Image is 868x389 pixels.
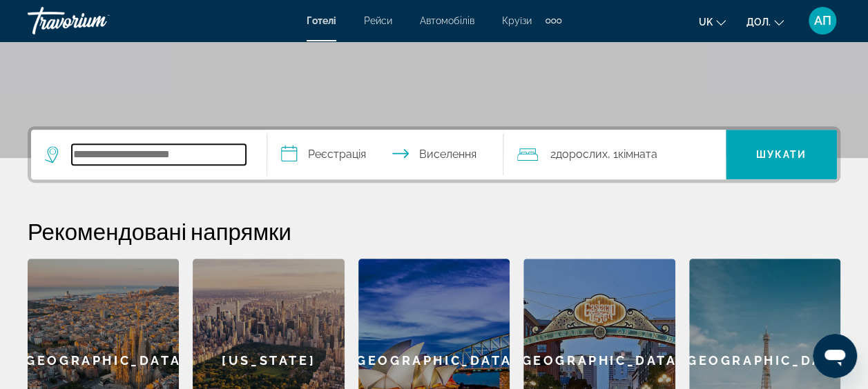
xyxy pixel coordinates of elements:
div: Віджет пошуку [31,130,837,179]
button: Мандрівники: 2 дорослих, 0 дітей [503,130,726,179]
a: Траворіум [28,3,166,39]
button: Змінити мову [699,12,726,32]
button: Виберіть дату заїзду та виїзду [267,130,503,179]
span: Дорослих [556,148,608,161]
button: Додаткові елементи навігації [546,10,561,32]
input: Пошук місця розташування готелю [72,144,246,165]
span: uk [699,17,713,28]
a: Готелі [307,15,336,26]
h2: Рекомендовані напрямки [28,217,840,245]
font: 2 [550,148,556,161]
a: Автомобілів [420,15,474,26]
a: Рейси [364,15,392,26]
font: , 1 [608,148,618,161]
span: дол. [746,17,771,28]
span: Шукати [756,149,807,160]
button: Змінити валюту [746,12,784,32]
span: Кімната [618,148,657,161]
button: Шукати [726,130,837,179]
button: Меню користувача [804,6,840,35]
span: АП [814,14,831,28]
iframe: Schaltfläche zum Öffnen des Messaging-Fensters [813,334,857,378]
a: Круїзи [502,15,532,26]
